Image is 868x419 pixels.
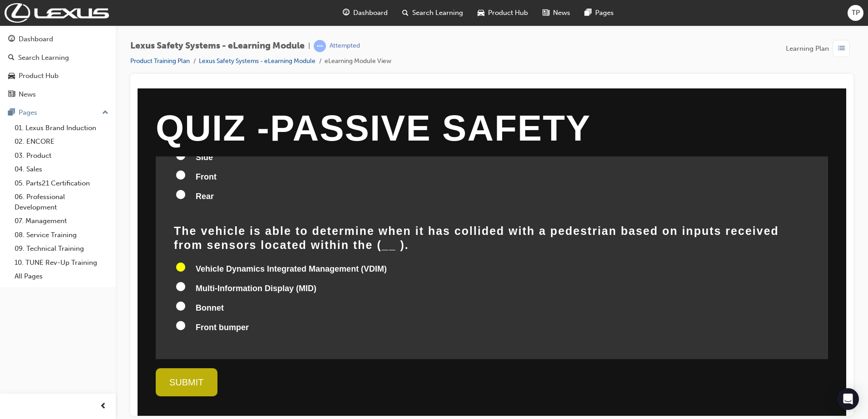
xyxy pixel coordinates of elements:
[852,8,860,18] span: TP
[343,7,350,19] span: guage-icon
[335,4,395,22] a: guage-iconDashboard
[39,82,48,91] input: Front
[18,280,80,308] div: SUBMIT
[470,4,535,22] a: car-iconProduct Hub
[786,40,853,57] button: Learning Plan
[8,109,15,117] span: pages-icon
[542,7,549,19] span: news-icon
[11,162,112,176] a: 04. Sales
[39,213,48,222] input: Bonnet
[8,72,15,80] span: car-icon
[11,190,112,214] a: 06. Professional Development
[4,86,112,103] a: News
[314,40,326,52] span: learningRecordVerb_ATTEMPT-icon
[353,8,388,18] span: Dashboard
[39,233,48,242] input: Front bumper
[36,136,672,164] h2: The vehicle is able to determine when it has collided with a pedestrian based on inputs received ...
[11,269,112,283] a: All Pages
[58,103,76,112] span: Rear
[19,34,53,44] div: Dashboard
[11,176,112,190] a: 05. Parts21 Certification
[4,49,112,66] a: Search Learning
[848,5,863,21] button: TP
[577,4,621,22] a: pages-iconPages
[8,35,15,44] span: guage-icon
[11,256,112,270] a: 10. TUNE Rev-Up Training
[308,41,310,51] span: |
[19,89,36,100] div: News
[102,107,108,119] span: up-icon
[8,54,15,62] span: search-icon
[4,31,112,48] a: Dashboard
[402,7,409,19] span: search-icon
[19,107,37,118] div: Pages
[58,84,79,93] span: Front
[58,215,86,224] span: Bonnet
[395,4,470,22] a: search-iconSearch Learning
[4,68,112,84] a: Product Hub
[58,234,111,244] span: Front bumper
[58,176,249,185] span: Vehicle Dynamics Integrated Management (VDIM)
[8,91,15,99] span: news-icon
[18,19,133,60] span: Quiz -
[837,388,859,410] div: Open Intercom Messenger
[11,228,112,242] a: 08. Service Training
[11,214,112,228] a: 07. Management
[39,174,48,183] input: Vehicle Dynamics Integrated Management (VDIM)
[130,57,190,65] a: Product Training Plan
[4,104,112,121] button: Pages
[19,71,59,81] div: Product Hub
[11,242,112,256] a: 09. Technical Training
[11,149,112,163] a: 03. Product
[5,3,109,23] img: Trak
[133,19,454,60] span: Passive Safety
[11,135,112,149] a: 02. ENCORE
[199,57,316,65] a: Lexus Safety Systems - eLearning Module
[412,8,463,18] span: Search Learning
[595,8,614,18] span: Pages
[585,7,592,19] span: pages-icon
[325,56,391,67] li: eLearning Module View
[39,194,48,203] input: Multi-Information Display (MID)
[535,4,577,22] a: news-iconNews
[11,121,112,135] a: 01. Lexus Brand Induction
[18,53,69,63] div: Search Learning
[4,29,112,104] button: DashboardSearch LearningProduct HubNews
[58,195,179,205] span: Multi-Information Display (MID)
[100,401,107,412] span: prev-icon
[130,41,305,51] span: Lexus Safety Systems - eLearning Module
[478,7,484,19] span: car-icon
[838,43,845,54] span: list-icon
[488,8,528,18] span: Product Hub
[786,44,829,54] span: Learning Plan
[553,8,570,18] span: News
[58,64,75,73] span: Side
[39,102,48,111] input: Rear
[330,42,360,50] div: Attempted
